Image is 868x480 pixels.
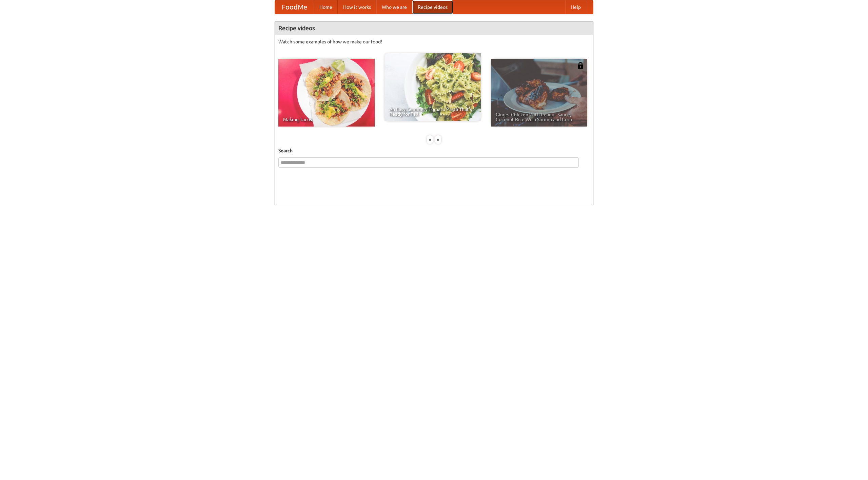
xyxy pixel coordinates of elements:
a: Help [565,0,586,14]
a: Recipe videos [412,0,453,14]
h5: Search [278,147,590,154]
a: Who we are [376,0,412,14]
div: » [435,135,441,144]
p: Watch some examples of how we make our food! [278,38,590,45]
a: How it works [338,0,376,14]
a: FoodMe [275,0,314,14]
a: Home [314,0,338,14]
div: « [427,135,433,144]
a: An Easy, Summery Tomato Pasta That's Ready for Fall [384,53,481,121]
img: 483408.png [577,62,584,69]
h4: Recipe videos [275,21,593,35]
a: Making Tacos [278,59,375,127]
span: Making Tacos [283,117,370,122]
span: An Easy, Summery Tomato Pasta That's Ready for Fall [389,107,476,116]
